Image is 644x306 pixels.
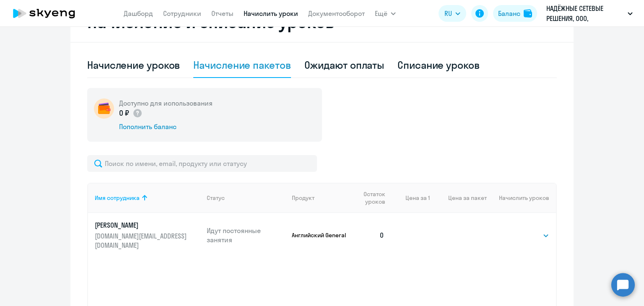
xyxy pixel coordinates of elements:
[87,12,557,32] h2: Начисление и списание уроков
[207,194,286,202] div: Статус
[355,190,391,205] div: Остаток уроков
[397,58,480,72] div: Списание уроков
[163,9,201,18] a: Сотрудники
[304,58,384,72] div: Ожидают оплаты
[95,220,189,230] p: [PERSON_NAME]
[119,122,213,131] div: Пополнить баланс
[524,9,532,18] img: balance
[430,183,487,213] th: Цена за пакет
[207,194,225,202] div: Статус
[119,108,143,119] p: 0 ₽
[95,231,189,250] p: [DOMAIN_NAME][EMAIL_ADDRESS][DOMAIN_NAME]
[444,8,452,18] span: RU
[193,58,291,72] div: Начисление пакетов
[95,194,140,202] div: Имя сотрудника
[308,9,365,18] a: Документооборот
[292,231,348,239] p: Английский General
[292,194,314,202] div: Продукт
[542,3,637,23] button: НАДЁЖНЫЕ СЕТЕВЫЕ РЕШЕНИЯ, ООО, предоплата
[207,226,286,244] p: Идут постоянные занятия
[348,213,391,257] td: 0
[211,9,234,18] a: Отчеты
[355,190,385,205] span: Остаток уроков
[87,58,180,72] div: Начисление уроков
[292,194,348,202] div: Продукт
[498,8,520,18] div: Баланс
[375,5,396,22] button: Ещё
[487,183,556,213] th: Начислить уроков
[94,99,114,119] img: wallet-circle.png
[375,8,387,18] span: Ещё
[95,194,200,202] div: Имя сотрудника
[391,183,430,213] th: Цена за 1
[244,9,298,18] a: Начислить уроки
[95,220,200,250] a: [PERSON_NAME][DOMAIN_NAME][EMAIL_ADDRESS][DOMAIN_NAME]
[493,5,537,22] button: Балансbalance
[124,9,153,18] a: Дашборд
[87,155,317,172] input: Поиск по имени, email, продукту или статусу
[439,5,466,22] button: RU
[546,3,624,23] p: НАДЁЖНЫЕ СЕТЕВЫЕ РЕШЕНИЯ, ООО, предоплата
[119,99,213,108] h5: Доступно для использования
